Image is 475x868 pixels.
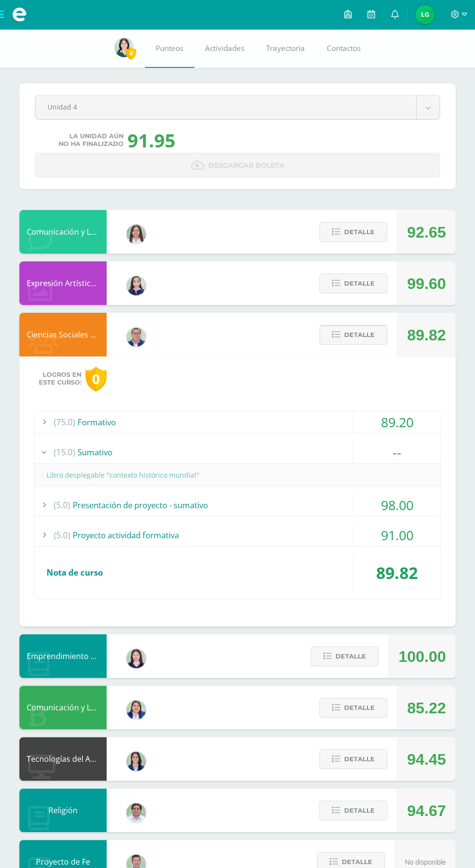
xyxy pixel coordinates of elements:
button: Detalle [311,646,379,666]
div: Religión [19,788,107,832]
span: Detalle [344,802,375,820]
span: (5.0) [54,494,70,516]
a: Punteos [145,29,194,68]
span: Logros en este curso: [39,371,81,386]
div: 89.20 [353,411,441,433]
div: Expresión Artística ARTES PLÁSTICAS [19,261,107,305]
div: Presentación de proyecto - sumativo [34,494,441,516]
span: Actividades [205,43,244,53]
div: 91.00 [353,524,441,546]
div: 94.67 [407,789,446,833]
div: 91.95 [127,128,175,153]
img: acecb51a315cac2de2e3deefdb732c9f.png [127,225,146,244]
div: Tecnologías del Aprendizaje y la Comunicación: Computación [19,737,107,781]
span: Detalle [344,223,375,241]
span: Detalle [344,750,375,768]
div: 89.82 [407,313,446,357]
div: 99.60 [407,262,446,305]
div: Sumativo [34,441,441,463]
span: Detalle [344,274,375,292]
div: Formativo [34,411,441,433]
span: Detalle [335,647,366,665]
div: 0 [85,367,107,391]
div: 85.22 [407,686,446,730]
img: 360951c6672e02766e5b7d72674f168c.png [127,276,146,295]
img: 97caf0f34450839a27c93473503a1ec1.png [127,700,146,720]
div: Libro desplegable "contexto histórico mundial" [34,464,441,486]
span: (15.0) [54,441,75,463]
div: Ciencias Sociales y Formación Ciudadana [19,313,107,356]
span: Detalle [344,326,375,344]
button: Detalle [319,801,387,820]
img: 7489ccb779e23ff9f2c3e89c21f82ed0.png [127,752,146,771]
span: No disponible [405,858,446,866]
div: 94.45 [407,738,446,781]
img: 75d9deeb5eb39d191c4714c0e1a187b5.png [114,38,134,57]
span: Descargar boleta [208,154,285,177]
a: Unidad 4 [35,96,440,119]
span: La unidad aún no ha finalizado [59,132,124,148]
span: (75.0) [54,411,75,433]
div: Emprendimiento para la Productividad [19,634,107,678]
button: Detalle [319,273,387,293]
a: Contactos [316,29,372,68]
span: Detalle [344,699,375,717]
div: 89.82 [353,554,441,591]
span: Unidad 4 [47,96,404,118]
img: c1c1b07ef08c5b34f56a5eb7b3c08b85.png [127,327,146,347]
span: (5.0) [54,524,70,546]
span: Trayectoria [266,43,305,53]
div: Comunicación y Lenguaje, Idioma Español [19,686,107,729]
button: Detalle [319,749,387,769]
span: Punteos [156,43,183,53]
img: 30f3d87f9934a48f68ba91f034c32408.png [415,5,435,24]
div: -- [353,441,441,463]
div: Proyecto actividad formativa [34,524,441,546]
span: 0 [126,47,136,59]
div: 98.00 [353,494,441,516]
button: Detalle [319,698,387,718]
a: Actividades [194,29,255,68]
span: Contactos [327,43,361,53]
a: Trayectoria [255,29,316,68]
span: Nota de curso [47,567,103,578]
button: Detalle [319,222,387,242]
img: a452c7054714546f759a1a740f2e8572.png [127,649,146,668]
button: Detalle [319,325,387,345]
div: Comunicación y Lenguaje, Inglés [19,210,107,254]
div: 100.00 [398,635,446,678]
img: f767cae2d037801592f2ba1a5db71a2a.png [127,803,146,822]
div: 92.65 [407,210,446,254]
